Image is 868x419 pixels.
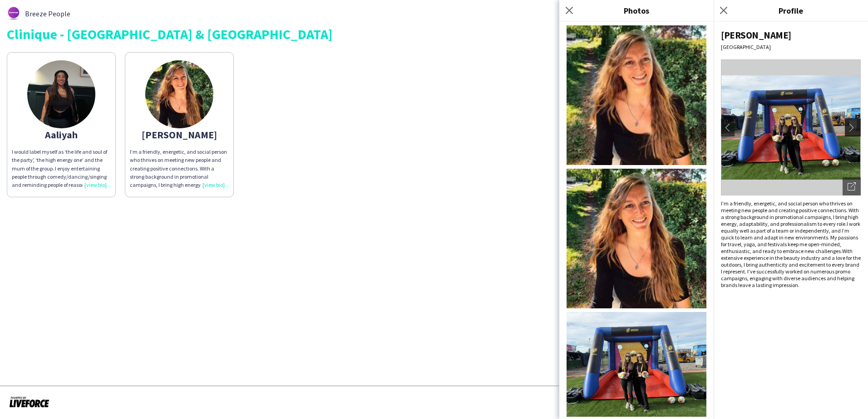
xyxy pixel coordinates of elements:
div: [GEOGRAPHIC_DATA] [721,44,861,50]
img: Powered by Liveforce [9,395,49,408]
div: Clinique - [GEOGRAPHIC_DATA] & [GEOGRAPHIC_DATA] [7,27,861,41]
img: Crew photo 0 [567,25,706,165]
img: Crew photo 993396 [567,169,706,308]
p: I’m a friendly, energetic, and social person who thrives on meeting new people and creating posit... [130,148,229,189]
span: Breeze People [25,10,70,18]
span: I work equally well as part of a team or independently, and I’m quick to learn and adapt in new e... [721,220,860,254]
div: Open photos pop-in [843,177,861,195]
div: I would label myself as ‘the life and soul of the party’, ‘the high energy one’ and the mum of th... [12,148,111,189]
div: [PERSON_NAME] [130,131,229,139]
h3: Photos [559,5,714,16]
div: Aaliyah [12,131,111,139]
img: thumb-66ef193128407.jpeg [145,60,213,128]
div: [PERSON_NAME] [721,29,861,41]
span: With extensive experience in the beauty industry and a love for the outdoors, I bring authenticit... [721,248,861,288]
img: Crew avatar or photo [721,59,861,195]
img: thumb-62876bd588459.png [7,7,20,20]
h3: Profile [714,5,868,16]
p: I’m a friendly, energetic, and social person who thrives on meeting new people and creating posit... [721,200,861,288]
img: Crew photo 1116071 [567,312,706,417]
img: thumb-6691183c8461b.png [27,60,95,128]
